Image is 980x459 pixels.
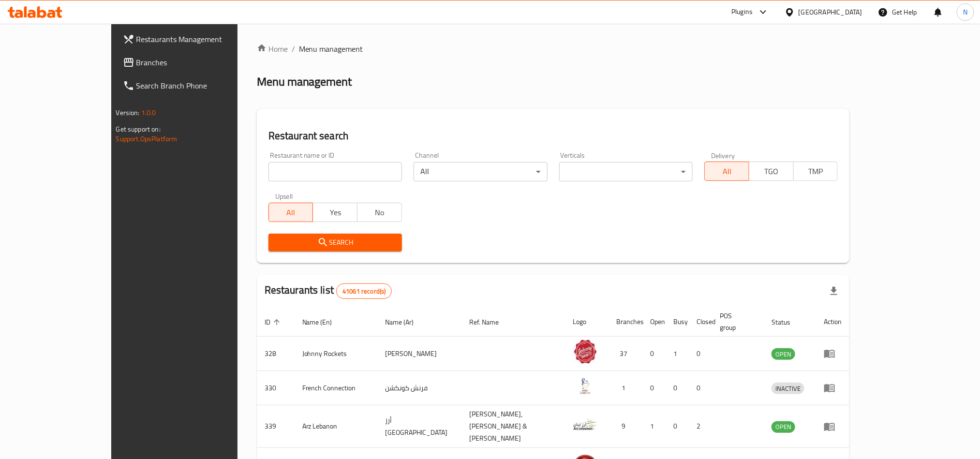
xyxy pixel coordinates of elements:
[753,164,790,178] span: TGO
[337,287,391,296] span: 41061 record(s)
[116,123,161,135] span: Get support on:
[772,348,795,360] div: OPEN
[336,283,392,299] div: Total records count
[822,280,846,303] div: Export file
[824,382,842,394] div: Menu
[312,203,357,222] button: Yes
[772,421,795,432] span: OPEN
[136,57,267,68] span: Branches
[292,43,295,55] li: /
[689,405,713,448] td: 2
[573,413,597,437] img: Arz Lebanon
[295,337,378,371] td: Johnny Rockets
[609,307,643,337] th: Branches
[377,405,461,448] td: أرز [GEOGRAPHIC_DATA]
[136,80,267,91] span: Search Branch Phone
[643,405,666,448] td: 1
[257,43,850,55] nav: breadcrumb
[609,405,643,448] td: 9
[798,164,834,178] span: TMP
[689,337,713,371] td: 0
[116,106,140,119] span: Version:
[772,421,795,433] div: OPEN
[295,371,378,405] td: French Connection
[385,316,426,328] span: Name (Ar)
[265,316,283,328] span: ID
[115,74,275,97] a: Search Branch Phone
[268,129,838,143] h2: Restaurant search
[711,152,735,159] label: Delivery
[749,162,794,181] button: TGO
[666,337,689,371] td: 1
[276,237,394,249] span: Search
[299,43,363,55] span: Menu management
[115,28,275,51] a: Restaurants Management
[257,337,295,371] td: 328
[824,348,842,359] div: Menu
[559,162,693,181] div: ​
[573,340,597,364] img: Johnny Rockets
[141,106,156,119] span: 1.0.0
[469,316,511,328] span: Ref. Name
[565,307,609,337] th: Logo
[720,310,753,333] span: POS group
[772,383,804,394] span: INACTIVE
[643,307,666,337] th: Open
[461,405,565,448] td: [PERSON_NAME],[PERSON_NAME] & [PERSON_NAME]
[268,234,402,252] button: Search
[573,374,597,398] img: French Connection
[666,371,689,405] td: 0
[609,371,643,405] td: 1
[357,203,402,222] button: No
[115,51,275,74] a: Branches
[361,206,398,220] span: No
[609,337,643,371] td: 37
[414,162,547,181] div: All
[136,33,267,45] span: Restaurants Management
[295,405,378,448] td: Arz Lebanon
[302,316,345,328] span: Name (En)
[799,7,862,17] div: [GEOGRAPHIC_DATA]
[816,307,849,337] th: Action
[643,371,666,405] td: 0
[257,405,295,448] td: 339
[666,405,689,448] td: 0
[689,307,713,337] th: Closed
[666,307,689,337] th: Busy
[731,6,753,18] div: Plugins
[709,164,745,178] span: All
[704,162,749,181] button: All
[268,203,313,222] button: All
[265,283,392,299] h2: Restaurants list
[689,371,713,405] td: 0
[793,162,838,181] button: TMP
[824,421,842,432] div: Menu
[257,371,295,405] td: 330
[377,337,461,371] td: [PERSON_NAME]
[317,206,354,220] span: Yes
[268,162,402,181] input: Search for restaurant name or ID..
[643,337,666,371] td: 0
[273,206,310,220] span: All
[772,383,804,394] div: INACTIVE
[963,7,967,17] span: N
[275,193,293,200] label: Upsell
[772,349,795,360] span: OPEN
[257,74,352,89] h2: Menu management
[377,371,461,405] td: فرنش كونكشن
[772,316,803,328] span: Status
[116,133,178,145] a: Support.OpsPlatform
